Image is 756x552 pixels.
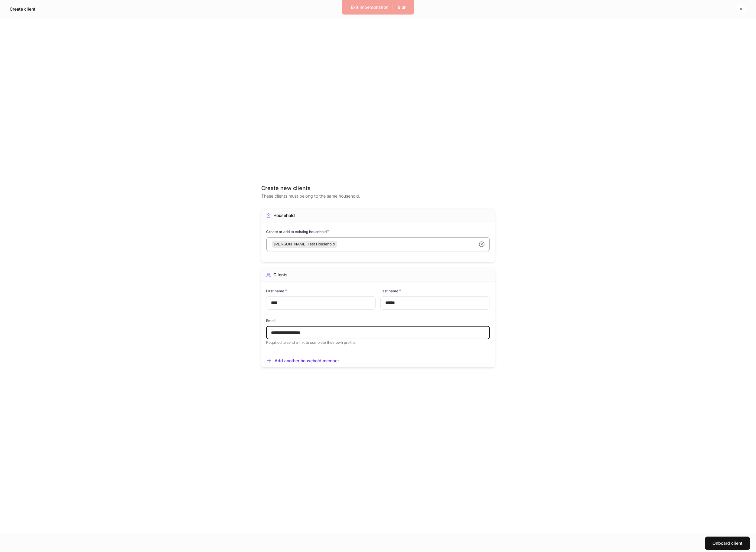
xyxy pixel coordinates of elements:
[10,6,35,12] h5: Create client
[705,537,750,550] button: Onboard client
[398,5,406,9] div: Blur
[266,228,329,235] h6: Create or add to existing household
[266,318,275,324] h6: Email
[273,212,295,218] div: Household
[261,192,495,199] div: These clients must belong to the same household.
[266,340,490,345] p: Required to send a link to complete their own profile.
[266,288,287,294] h6: First name
[273,272,288,278] div: Clients
[266,358,339,364] button: Add another household member
[351,5,388,9] div: Exit Impersonation
[347,2,392,12] button: Exit Impersonation
[380,288,401,294] h6: Last name
[394,2,409,12] button: Blur
[712,541,742,545] div: Onboard client
[261,185,495,192] div: Create new clients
